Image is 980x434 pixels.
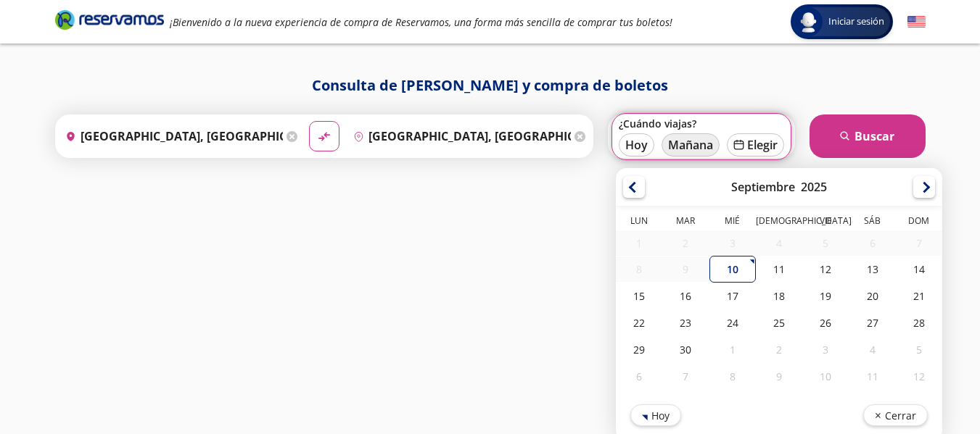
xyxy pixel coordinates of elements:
div: 13-Sep-25 [849,256,895,283]
div: 2025 [801,179,827,195]
div: 12-Oct-25 [895,363,942,390]
div: 01-Sep-25 [616,230,662,256]
div: 05-Sep-25 [802,230,849,256]
div: 10-Oct-25 [802,363,849,390]
div: 08-Sep-25 [616,256,662,282]
span: Iniciar sesión [823,14,890,29]
div: 25-Sep-25 [755,309,802,336]
th: Jueves [755,214,802,230]
div: 29-Sep-25 [616,336,662,363]
div: 17-Sep-25 [709,283,755,309]
div: 28-Sep-25 [895,309,942,336]
button: Cerrar [862,404,927,426]
button: Buscar [810,114,926,158]
input: Buscar Destino [347,118,571,154]
label: ¿Cuándo viajas? [619,117,784,130]
button: Elegir [727,133,784,157]
div: 01-Oct-25 [709,336,755,363]
div: 26-Sep-25 [802,309,849,336]
div: 04-Sep-25 [755,230,802,256]
div: 04-Oct-25 [849,336,895,363]
th: Viernes [802,214,849,230]
div: 10-Sep-25 [709,256,755,283]
div: 12-Sep-25 [802,256,849,283]
div: 07-Oct-25 [662,363,709,390]
div: 09-Sep-25 [662,256,709,282]
div: 07-Sep-25 [895,230,942,256]
div: 30-Sep-25 [662,336,709,363]
div: 06-Sep-25 [849,230,895,256]
div: 16-Sep-25 [662,283,709,309]
th: Miércoles [709,214,755,230]
button: English [907,13,926,31]
i: Brand Logo [55,9,164,30]
div: 18-Sep-25 [755,283,802,309]
button: Hoy [619,133,654,157]
a: Brand Logo [55,9,164,35]
th: Domingo [895,214,942,230]
div: 14-Sep-25 [895,256,942,283]
div: 23-Sep-25 [662,309,709,336]
button: Mañana [662,133,720,157]
div: 15-Sep-25 [616,283,662,309]
div: 02-Sep-25 [662,230,709,256]
div: 20-Sep-25 [849,283,895,309]
th: Sábado [849,214,895,230]
div: 27-Sep-25 [849,309,895,336]
div: 06-Oct-25 [616,363,662,390]
button: Hoy [630,404,681,426]
div: 03-Oct-25 [802,336,849,363]
div: 08-Oct-25 [709,363,755,390]
div: 22-Sep-25 [616,309,662,336]
div: 03-Sep-25 [709,230,755,256]
div: 11-Sep-25 [755,256,802,283]
input: Buscar Origen [59,118,283,154]
div: 09-Oct-25 [755,363,802,390]
div: 11-Oct-25 [849,363,895,390]
div: 02-Oct-25 [755,336,802,363]
div: 19-Sep-25 [802,283,849,309]
em: ¡Bienvenido a la nueva experiencia de compra de Reservamos, una forma más sencilla de comprar tus... [170,15,672,29]
th: Martes [662,214,709,230]
div: Septiembre [731,179,795,195]
div: 21-Sep-25 [895,283,942,309]
th: Lunes [616,214,662,230]
h1: Consulta de [PERSON_NAME] y compra de boletos [55,75,926,96]
div: 24-Sep-25 [709,309,755,336]
div: 05-Oct-25 [895,336,942,363]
